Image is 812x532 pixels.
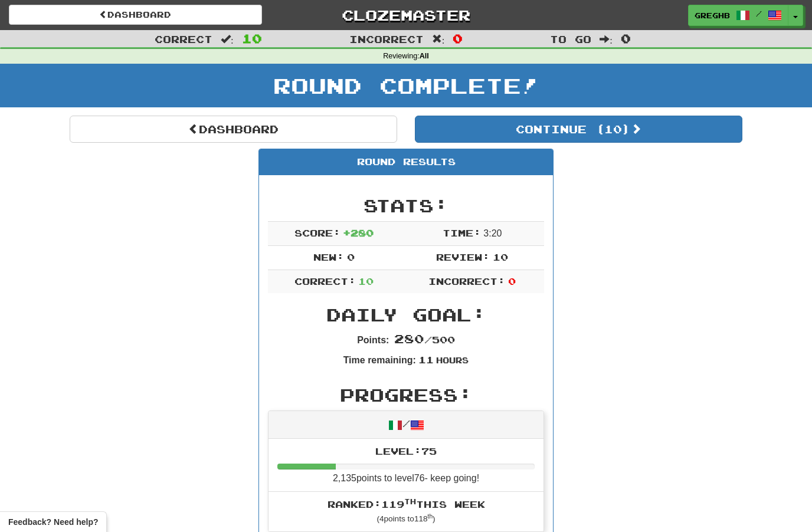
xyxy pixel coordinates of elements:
h1: Round Complete! [4,74,808,97]
li: 2,135 points to level 76 - keep going! [269,439,543,492]
span: 280 [394,331,424,346]
span: Time: [443,227,481,238]
strong: All [420,52,429,60]
button: Continue (10) [415,116,742,143]
span: Score: [294,227,340,238]
span: : [432,34,445,44]
span: Open feedback widget [8,516,98,528]
span: 3 : 20 [483,228,502,238]
span: To go [550,33,591,45]
span: 11 [418,354,434,365]
span: Ranked: 119 this week [328,498,485,510]
span: / 500 [394,334,455,345]
span: Level: 75 [375,445,437,457]
h2: Daily Goal: [268,305,544,324]
span: New: [313,251,344,262]
div: / [269,411,543,439]
span: Correct: [294,275,356,287]
span: / [756,9,762,18]
small: ( 4 points to 118 ) [376,514,435,523]
span: 0 [621,31,631,45]
a: Dashboard [9,5,262,25]
span: Review: [436,251,490,262]
h2: Progress: [268,385,544,405]
sup: th [428,513,433,520]
span: Incorrect: [428,275,505,287]
small: Hours [436,355,469,365]
span: 10 [358,275,374,287]
span: + 280 [343,227,374,238]
div: Round Results [259,149,553,175]
sup: th [404,497,416,505]
span: 0 [508,275,516,287]
a: Dashboard [70,116,397,143]
span: 0 [347,251,355,262]
span: : [600,34,613,44]
a: GregHB / [688,5,788,26]
span: 10 [493,251,508,262]
span: 10 [242,31,262,45]
span: 0 [453,31,463,45]
span: Correct [155,33,212,45]
a: Clozemaster [280,5,533,25]
span: : [221,34,234,44]
h2: Stats: [268,196,544,215]
strong: Time remaining: [343,355,416,365]
span: GregHB [695,10,730,21]
strong: Points: [357,335,389,345]
span: Incorrect [349,33,424,45]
